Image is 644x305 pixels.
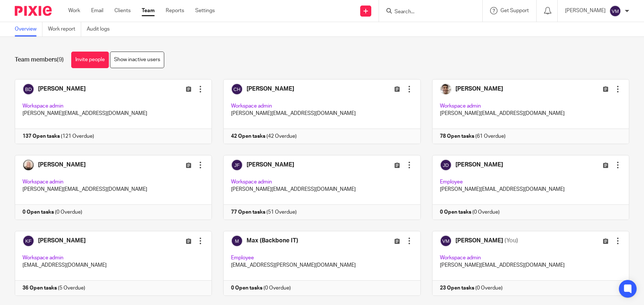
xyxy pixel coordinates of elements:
[114,7,131,14] a: Clients
[110,52,164,68] a: Show inactive users
[609,5,621,17] img: svg%3E
[15,22,42,36] a: Overview
[500,8,529,13] span: Get Support
[71,52,109,68] a: Invite people
[91,7,103,14] a: Email
[166,7,184,14] a: Reports
[87,22,115,36] a: Audit logs
[15,6,52,16] img: Pixie
[68,7,80,14] a: Work
[142,7,155,14] a: Team
[15,56,64,64] h1: Team members
[48,22,81,36] a: Work report
[195,7,215,14] a: Settings
[57,57,64,63] span: (9)
[565,7,606,14] p: [PERSON_NAME]
[394,9,460,15] input: Search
